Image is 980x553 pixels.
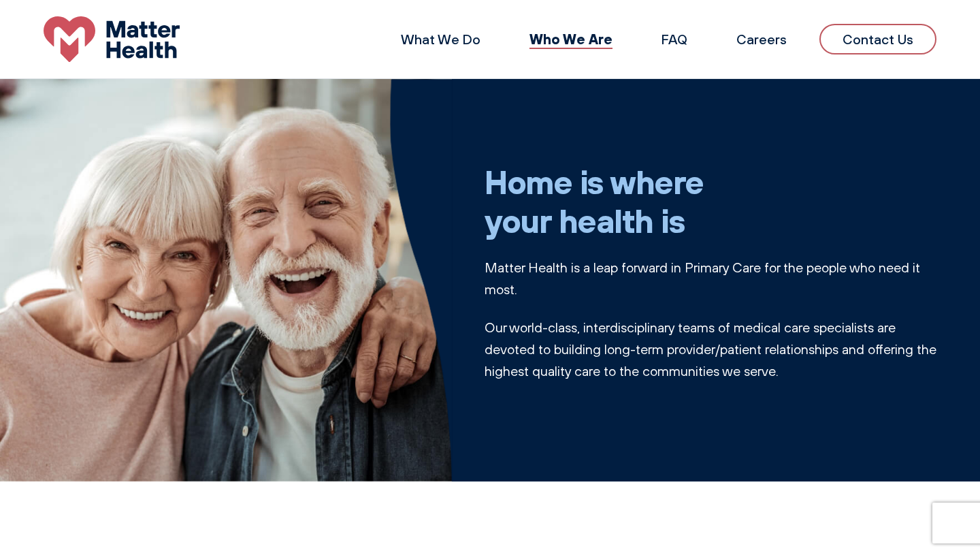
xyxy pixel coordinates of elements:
a: FAQ [661,31,687,48]
a: What We Do [401,31,480,48]
a: Careers [736,31,787,48]
a: Contact Us [819,24,936,54]
h1: Home is where your health is [485,162,936,240]
p: Matter Health is a leap forward in Primary Care for the people who need it most. [485,257,936,300]
a: Who We Are [529,30,612,48]
p: Our world-class, interdisciplinary teams of medical care specialists are devoted to building long... [485,317,936,382]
